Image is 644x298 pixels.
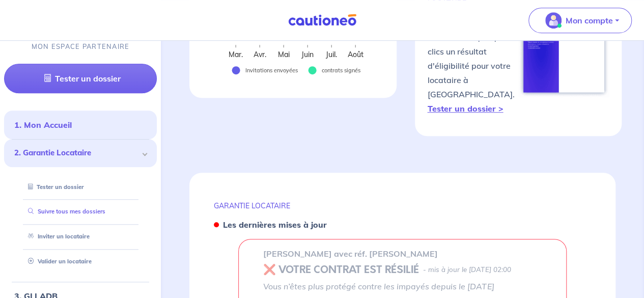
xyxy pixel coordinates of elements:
p: - mis à jour le [DATE] 02:00 [423,265,511,275]
h5: ❌ VOTRE CONTRAT EST RÉSILIÉ [263,264,419,276]
div: Inviter un locataire [16,229,145,246]
a: Tester un dossier [24,183,84,191]
p: [PERSON_NAME] avec réf. [PERSON_NAME] [263,248,438,260]
div: state: REVOKED, Context: , [263,264,542,276]
div: Tester un dossier [16,179,145,196]
span: 2. Garantie Locataire [14,148,139,159]
p: Obtenez en quelques clics un résultat d'éligibilité pour votre locataire à [GEOGRAPHIC_DATA]. [427,16,518,116]
text: Avr. [254,50,266,59]
div: Suivre tous mes dossiers [16,204,145,221]
div: 1. Mon Accueil [4,115,157,136]
button: illu_account_valid_menu.svgMon compte [528,8,632,33]
p: GARANTIE LOCATAIRE [214,201,591,210]
img: simulateur.png [518,12,609,97]
p: MON ESPACE PARTENAIRE [32,42,130,52]
text: Mai [278,50,290,59]
text: Juil. [325,50,337,59]
img: illu_account_valid_menu.svg [545,12,562,29]
a: Valider un locataire [24,258,92,265]
a: 1. Mon Accueil [14,120,72,130]
p: Mon compte [566,14,613,26]
text: Mar. [229,50,243,59]
a: Inviter un locataire [24,233,90,240]
p: Vous n’êtes plus protégé contre les impayés depuis le [DATE] [263,280,542,292]
img: Cautioneo [284,14,360,26]
text: Août [348,50,363,59]
div: Valider un locataire [16,254,145,270]
a: Tester un dossier [4,64,157,94]
text: Juin [301,50,314,59]
a: Suivre tous mes dossiers [24,208,105,215]
strong: Les dernières mises à jour [223,220,327,230]
a: Tester un dossier > [427,103,503,114]
div: 2. Garantie Locataire [4,140,157,168]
